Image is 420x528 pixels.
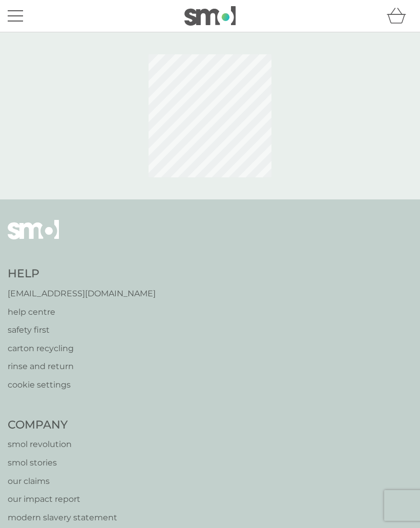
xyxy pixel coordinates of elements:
a: smol revolution [8,438,117,451]
a: [EMAIL_ADDRESS][DOMAIN_NAME] [8,287,156,300]
a: carton recycling [8,342,156,355]
a: cookie settings [8,378,156,392]
a: help centre [8,306,156,319]
img: smol [8,220,59,255]
h4: Company [8,417,117,433]
div: basket [387,6,412,26]
h4: Help [8,266,156,282]
a: smol stories [8,456,117,470]
a: our impact report [8,493,117,506]
a: safety first [8,323,156,337]
a: our claims [8,475,117,488]
a: rinse and return [8,360,156,373]
img: smol [184,6,236,26]
a: modern slavery statement [8,511,117,524]
button: menu [8,6,23,26]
